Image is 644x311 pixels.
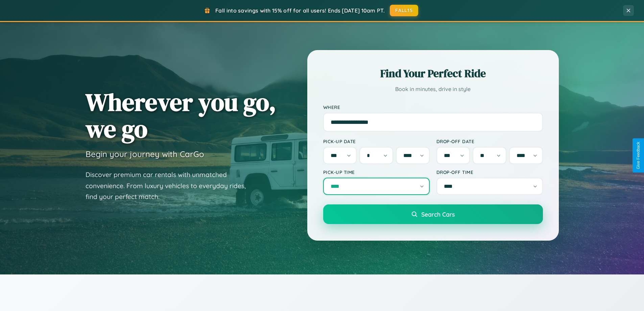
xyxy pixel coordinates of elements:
label: Drop-off Time [436,169,543,175]
p: Discover premium car rentals with unmatched convenience. From luxury vehicles to everyday rides, ... [86,169,255,202]
button: FALL15 [390,5,418,16]
h3: Begin your journey with CarGo [86,149,204,159]
span: Fall into savings with 15% off for all users! Ends [DATE] 10am PT. [215,7,385,14]
label: Pick-up Date [323,138,430,144]
p: Book in minutes, drive in style [323,84,543,94]
label: Drop-off Date [436,138,543,144]
button: Search Cars [323,204,543,224]
label: Where [323,104,543,110]
h2: Find Your Perfect Ride [323,66,543,81]
h1: Wherever you go, we go [86,89,276,142]
div: Give Feedback [636,142,641,169]
span: Search Cars [421,210,455,218]
label: Pick-up Time [323,169,430,175]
